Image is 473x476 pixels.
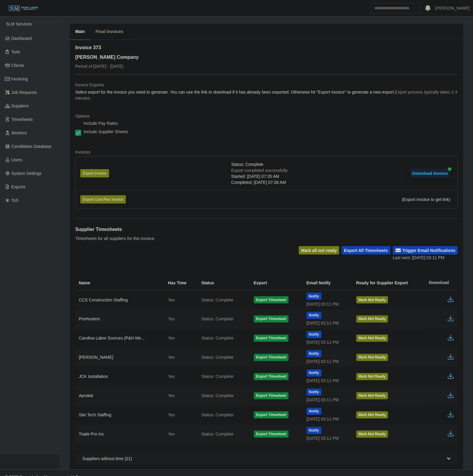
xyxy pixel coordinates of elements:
[356,316,388,323] button: Mark Not Ready
[356,412,388,419] button: Mark Not Ready
[307,350,322,358] button: Notify
[11,103,29,108] span: Suppliers
[90,24,129,40] button: Final Invoices
[201,355,234,361] span: Status: Complete
[307,436,347,442] div: [DATE] 03:11 PM
[75,348,163,367] td: [PERSON_NAME]
[254,354,289,361] button: Export Timesheet
[11,90,37,95] span: Job Requests
[201,316,234,322] span: Status: Complete
[163,329,196,348] td: Yes
[84,129,128,135] label: Include Supplier Sheets
[75,310,163,329] td: ProHunters
[201,393,234,399] span: Status: Complete
[254,316,289,323] button: Export Timesheet
[75,275,163,290] th: Name
[201,335,234,341] span: Status: Complete
[393,246,458,255] button: Trigger Email Notifications
[356,354,388,361] button: Mark Not Ready
[231,167,288,173] div: Export completed successfully
[393,255,458,261] div: Last sent: [DATE] 03:11 PM
[356,392,388,400] button: Mark Not Ready
[11,76,28,81] span: Invoicing
[307,389,322,396] button: Notify
[352,275,424,290] th: Ready for Supplier Export
[163,386,196,406] td: Yes
[356,373,388,380] button: Mark Not Ready
[307,378,347,384] div: [DATE] 03:11 PM
[11,130,27,135] span: Workers
[11,117,33,122] span: Timesheets
[163,425,196,444] td: Yes
[307,370,322,377] button: Notify
[356,431,388,438] button: Mark Not Ready
[307,397,347,403] div: [DATE] 03:11 PM
[254,335,289,342] button: Export Timesheet
[163,290,196,310] td: Yes
[11,184,25,189] span: Exports
[254,412,289,419] button: Export Timesheet
[75,290,163,310] td: CCS Construction Staffing
[75,89,458,101] dd: Select export for the invoice you need to generate. You can use the link to download if it has al...
[307,408,322,415] button: Notify
[307,293,322,300] button: Notify
[307,416,347,422] div: [DATE] 03:11 PM
[197,275,249,290] th: Status
[201,431,234,437] span: Status: Complete
[254,373,289,380] button: Export Timesheet
[11,49,20,54] span: Todo
[356,296,388,304] button: Mark Not Ready
[80,195,126,204] button: Export Cost-Plus Invoice
[82,456,132,462] span: Suppliers without time (21)
[424,275,458,290] th: Download
[342,246,390,255] button: Export All Timesheets
[402,197,451,202] span: (Export Invoice to get link)
[75,329,163,348] td: Carolina Labor Sources (P&H Me...
[70,24,90,40] button: Main
[163,348,196,367] td: Yes
[75,113,458,119] dt: Options
[254,392,289,400] button: Export Timesheet
[75,454,458,464] button: Suppliers without time (21)
[163,406,196,425] td: Yes
[11,144,52,149] span: Candidates Database
[307,331,322,338] button: Notify
[302,275,352,290] th: Email Notify
[307,301,347,307] div: [DATE] 03:11 PM
[410,171,451,176] a: Download Invoice
[75,367,163,386] td: JCK Installation
[11,171,42,176] span: System Settings
[75,149,458,155] dt: Invoices
[84,120,118,126] label: Include Pay Rates
[307,320,347,326] div: [DATE] 03:11 PM
[163,367,196,386] td: Yes
[231,179,288,185] div: Completed: [DATE] 07:36 AM
[254,296,289,304] button: Export Timesheet
[75,44,139,51] h2: Invoice 373
[299,246,339,255] button: Mark all not ready
[75,386,163,406] td: Aerotek
[201,297,234,303] span: Status: Complete
[254,431,289,438] button: Export Timesheet
[75,425,163,444] td: Trade Pro Inc
[436,5,470,11] a: [PERSON_NAME]
[163,310,196,329] td: Yes
[6,22,32,26] span: SLM Services
[307,312,322,319] button: Notify
[80,169,109,178] button: Export Invoice
[8,5,38,12] img: SLM Logo
[201,374,234,380] span: Status: Complete
[11,198,19,203] span: ToS
[75,235,155,241] p: Timesheets for all suppliers for this invoice.
[11,63,24,68] span: Clients
[201,412,234,418] span: Status: Complete
[356,335,388,342] button: Mark Not Ready
[11,157,22,162] span: Users
[307,340,347,346] div: [DATE] 03:11 PM
[307,427,322,434] button: Notify
[249,275,302,290] th: Export
[75,63,139,69] p: Period of [DATE] - [DATE]
[231,173,288,179] div: Started: [DATE] 07:35 AM
[75,406,163,425] td: Site Tech Staffing
[75,226,155,233] h1: Supplier Timesheets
